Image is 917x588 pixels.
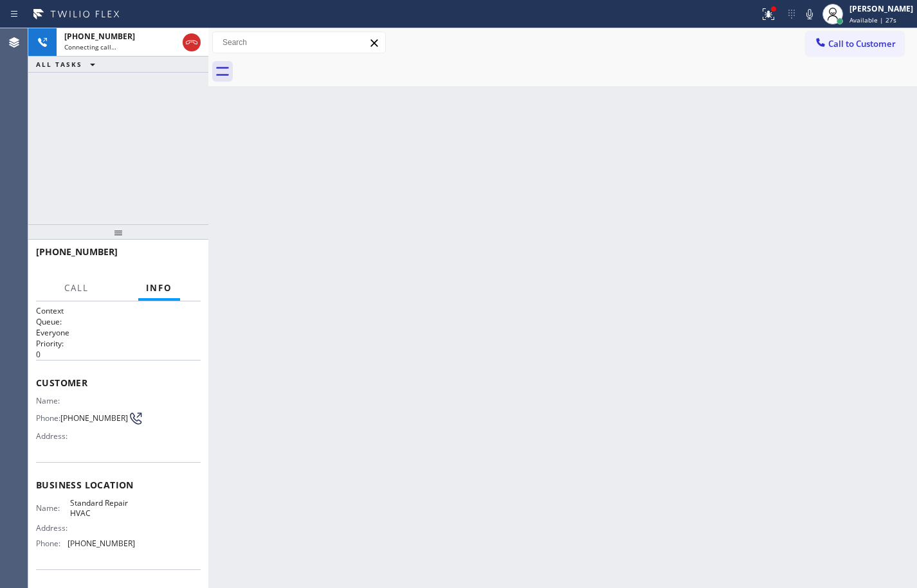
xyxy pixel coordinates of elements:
span: Phone: [36,539,68,548]
span: Address: [36,523,70,533]
button: Info [138,276,180,301]
div: [PERSON_NAME] [849,3,913,14]
span: Available | 27s [849,15,896,24]
span: Call to Customer [828,38,896,49]
span: Connecting call… [64,42,116,51]
span: [PHONE_NUMBER] [64,31,135,42]
span: Business location [36,479,201,491]
span: [PHONE_NUMBER] [60,413,128,423]
button: Call to Customer [806,31,904,56]
h2: Queue: [36,316,201,327]
span: Customer [36,377,201,389]
h1: Context [36,305,201,316]
span: Name: [36,396,70,405]
input: Search [213,32,385,53]
button: Mute [801,5,819,23]
button: ALL TASKS [28,57,108,72]
h2: Priority: [36,338,201,349]
span: Call [64,282,89,294]
span: [PHONE_NUMBER] [68,539,135,548]
span: Address: [36,431,70,441]
span: Info [146,282,172,294]
p: 0 [36,349,201,360]
button: Call [57,276,96,301]
p: Everyone [36,327,201,338]
button: Hang up [183,33,201,51]
span: Standard Repair HVAC [70,498,134,518]
span: ALL TASKS [36,60,82,69]
span: Name: [36,503,70,513]
span: [PHONE_NUMBER] [36,245,118,258]
span: Phone: [36,413,60,423]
